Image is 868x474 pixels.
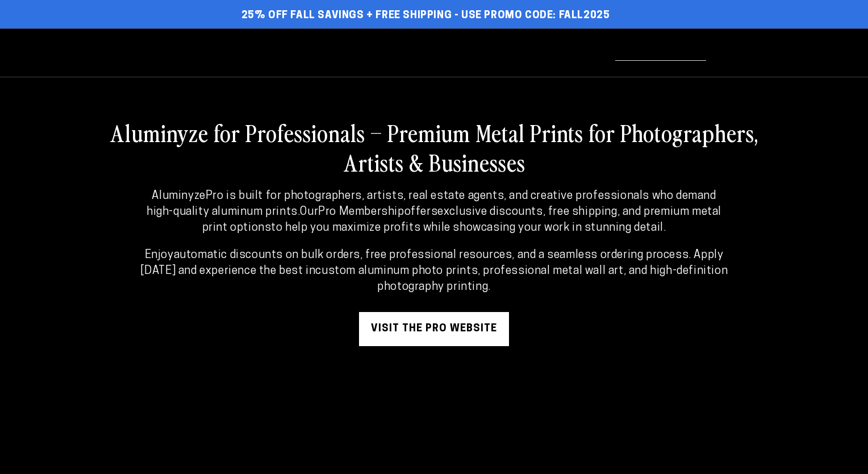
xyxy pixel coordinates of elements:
a: Shop By Use [330,38,420,68]
a: Start Your Print [199,38,322,68]
strong: exclusive discounts, free shipping, and premium metal print options [202,206,721,234]
summary: Search our site [771,40,796,65]
span: Start Your Print [207,44,313,61]
a: About Us [525,38,598,68]
p: Enjoy . Apply [DATE] and experience the best in [137,247,731,295]
span: About Us [533,44,590,61]
h2: Aluminyze for Professionals – Premium Metal Prints for Photographers, Artists & Businesses [85,118,783,177]
strong: AluminyzePro is built for photographers, artists, real estate agents, and creative professionals ... [147,190,716,218]
span: Shop By Use [339,44,411,61]
strong: custom aluminum photo prints, professional metal wall art, and high-definition photography printing. [315,265,728,293]
span: 25% off FALL Savings + Free Shipping - Use Promo Code: FALL2025 [241,10,610,22]
a: Professionals [607,38,715,68]
a: Why Metal? [428,38,516,68]
a: visit the pro website [359,312,509,346]
span: Why Metal? [437,44,508,61]
strong: automatic discounts on bulk orders, free professional resources, and a seamless ordering process [174,250,689,261]
strong: Pro Membership [318,206,404,218]
p: Our offers to help you maximize profits while showcasing your work in stunning detail. [137,188,731,236]
span: Professionals [615,44,706,61]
